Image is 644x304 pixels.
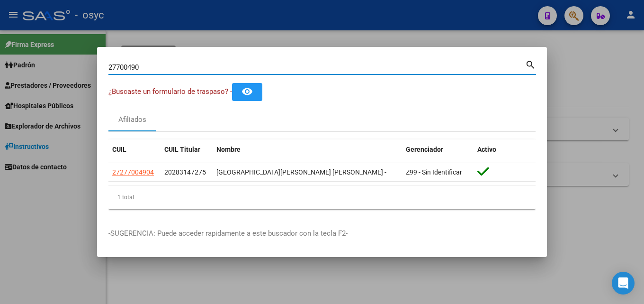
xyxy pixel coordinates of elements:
[402,139,474,160] datatable-header-cell: Gerenciador
[108,228,536,239] p: -SUGERENCIA: Puede acceder rapidamente a este buscador con la tecla F2-
[112,146,126,153] span: CUIL
[474,139,536,160] datatable-header-cell: Activo
[216,167,398,178] div: [GEOGRAPHIC_DATA][PERSON_NAME] [PERSON_NAME] -
[164,146,200,153] span: CUIL Titular
[612,272,635,295] div: Open Intercom Messenger
[241,86,253,97] mat-icon: remove_red_eye
[164,168,206,176] span: 20283147275
[112,168,154,176] span: 27277004904
[108,185,536,209] div: 1 total
[161,139,213,160] datatable-header-cell: CUIL Titular
[108,87,232,96] span: ¿Buscaste un formulario de traspaso? -
[406,146,443,153] span: Gerenciador
[216,146,241,153] span: Nombre
[118,114,146,125] div: Afiliados
[213,139,402,160] datatable-header-cell: Nombre
[108,139,161,160] datatable-header-cell: CUIL
[477,146,496,153] span: Activo
[525,58,536,70] mat-icon: search
[406,168,462,176] span: Z99 - Sin Identificar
